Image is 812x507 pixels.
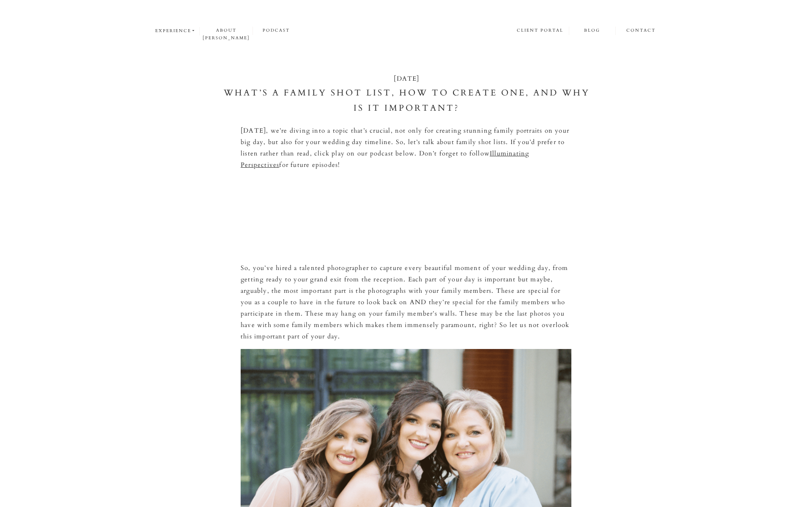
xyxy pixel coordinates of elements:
[569,27,615,35] a: blog
[222,85,592,116] h1: What’s a Family Shot List, How to Create One, and Why Is It Important?
[155,27,196,35] a: experience
[517,27,565,35] a: client portal
[241,125,571,171] p: [DATE], we’re diving into a topic that’s crucial, not only for creating stunning family portraits...
[626,27,656,35] a: contact
[200,27,252,35] a: about [PERSON_NAME]
[253,27,299,35] a: podcast
[373,73,440,84] p: [DATE]
[241,262,571,342] p: So, you’ve hired a talented photographer to capture every beautiful moment of your wedding day, f...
